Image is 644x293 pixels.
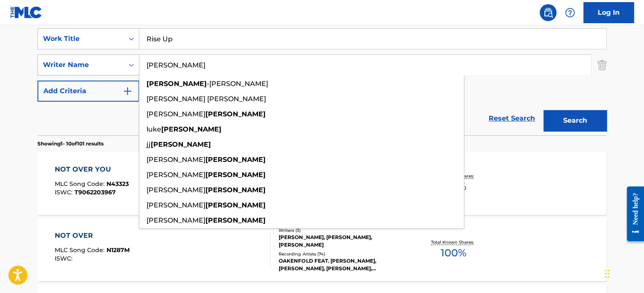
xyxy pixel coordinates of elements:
div: [PERSON_NAME], [PERSON_NAME], [PERSON_NAME] [279,234,406,249]
strong: [PERSON_NAME] [205,171,266,179]
a: Reset Search [484,109,539,128]
span: [PERSON_NAME] [146,216,205,224]
div: Help [562,4,578,21]
strong: [PERSON_NAME] [205,201,266,209]
strong: [PERSON_NAME] [205,110,266,118]
span: [PERSON_NAME] [146,201,205,209]
span: luke [146,125,161,133]
img: help [565,8,575,18]
strong: [PERSON_NAME] [161,125,221,133]
span: [PERSON_NAME] [146,186,205,194]
span: ISWC : [55,255,75,262]
img: 9d2ae6d4665cec9f34b9.svg [122,86,133,96]
img: Delete Criterion [597,54,607,75]
span: MLC Song Code : [55,180,106,188]
span: ISWC : [55,188,75,196]
strong: [PERSON_NAME] [205,186,266,194]
p: Showing 1 - 10 of 101 results [37,140,104,148]
span: N43323 [106,180,129,188]
span: T9062203967 [75,188,116,196]
strong: [PERSON_NAME] [151,140,211,148]
div: Recording Artists ( 74 ) [279,251,406,257]
span: N1287M [106,246,130,254]
span: [PERSON_NAME] [146,156,205,164]
iframe: Chat Widget [602,253,644,293]
img: MLC Logo [10,6,43,19]
div: Writers ( 3 ) [279,227,406,234]
div: Work Title [43,34,119,44]
div: Drag [604,261,609,286]
span: 100 % [440,245,466,261]
img: search [543,8,553,18]
div: Writer Name [43,60,119,70]
form: Search Form [37,28,607,135]
span: [PERSON_NAME] [PERSON_NAME] [146,95,266,103]
a: NOT OVER YOUMLC Song Code:N43323ISWC:T9062203967Writers (2)[PERSON_NAME], [PERSON_NAME]Recording ... [37,152,607,215]
span: [PERSON_NAME] [146,110,205,118]
div: NOT OVER YOU [55,164,129,175]
a: NOT OVERMLC Song Code:N1287MISWC:Writers (3)[PERSON_NAME], [PERSON_NAME], [PERSON_NAME]Recording ... [37,218,607,281]
iframe: Resource Center [620,180,644,248]
strong: [PERSON_NAME] [205,216,266,224]
strong: [PERSON_NAME] [205,156,266,164]
button: Search [543,110,607,131]
span: jj [146,140,151,148]
div: NOT OVER [55,231,130,241]
a: Public Search [540,4,556,21]
div: OAKENFOLD FEAT. [PERSON_NAME], [PERSON_NAME], [PERSON_NAME], OAKENFOLD|[PERSON_NAME], OAKENFOLD, ... [279,257,406,272]
span: [PERSON_NAME] [146,171,205,179]
button: Add Criteria [37,81,139,102]
p: Total Known Shares: [431,239,476,245]
strong: [PERSON_NAME] [146,80,207,88]
a: Log In [583,2,634,23]
span: MLC Song Code : [55,246,106,254]
span: -[PERSON_NAME] [207,80,268,88]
